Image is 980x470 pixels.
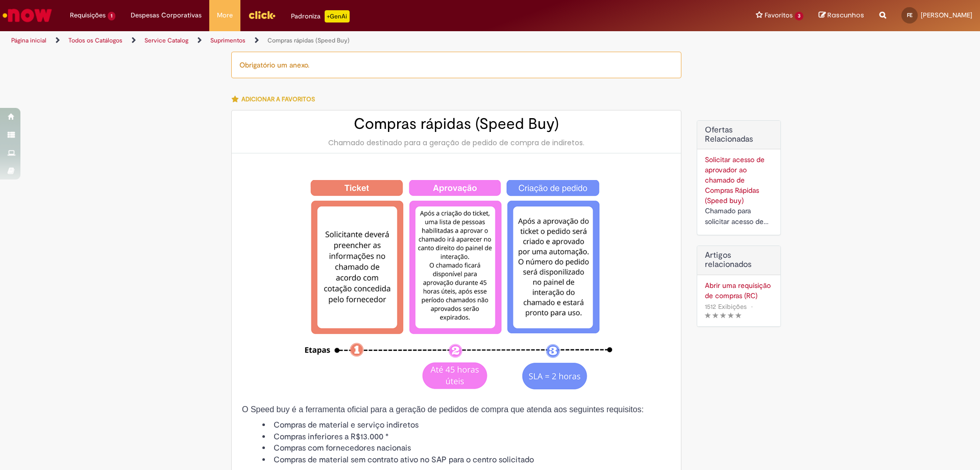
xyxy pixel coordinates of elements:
div: Chamado para solicitar acesso de aprovador ao ticket de Speed buy [705,206,773,227]
h3: Artigos relacionados [705,251,773,269]
a: Solicitar acesso de aprovador ao chamado de Compras Rápidas (Speed buy) [705,155,765,205]
a: Rascunhos [819,11,864,20]
span: • [749,300,755,314]
li: Compras de material sem contrato ativo no SAP para o centro solicitado [262,454,671,466]
a: Service Catalog [144,36,188,44]
span: Rascunhos [827,10,864,20]
li: Compras de material e serviço indiretos [262,419,671,431]
a: Página inicial [11,36,46,44]
span: Favoritos [765,10,793,20]
p: +GenAi [325,10,350,23]
div: Ofertas Relacionadas [697,120,781,235]
h2: Compras rápidas (Speed Buy) [242,116,671,132]
div: Obrigatório um anexo. [231,52,681,78]
a: Abrir uma requisição de compras (RC) [705,280,773,301]
li: Compras com fornecedores nacionais [262,442,671,454]
button: Adicionar a Favoritos [231,88,321,110]
img: ServiceNow [1,5,54,26]
span: Adicionar a Favoritos [241,95,315,103]
span: [PERSON_NAME] [921,11,972,19]
span: O Speed buy é a ferramenta oficial para a geração de pedidos de compra que atenda aos seguintes r... [242,405,644,414]
div: Chamado destinado para a geração de pedido de compra de indiretos. [242,138,671,148]
a: Todos os Catálogos [68,36,122,44]
span: More [217,10,233,20]
span: FE [907,12,913,18]
span: 1 [108,12,115,20]
li: Compras inferiores a R$13.000 * [262,431,671,443]
div: Padroniza [291,10,350,23]
span: 3 [795,12,803,20]
h2: Ofertas Relacionadas [705,126,773,144]
a: Compras rápidas (Speed Buy) [267,36,350,44]
span: Despesas Corporativas [131,10,202,20]
a: Suprimentos [210,36,246,44]
ul: Trilhas de página [8,31,646,50]
span: 1512 Exibições [705,302,747,311]
img: click_logo_yellow_360x200.png [248,7,276,23]
span: Requisições [70,10,106,20]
